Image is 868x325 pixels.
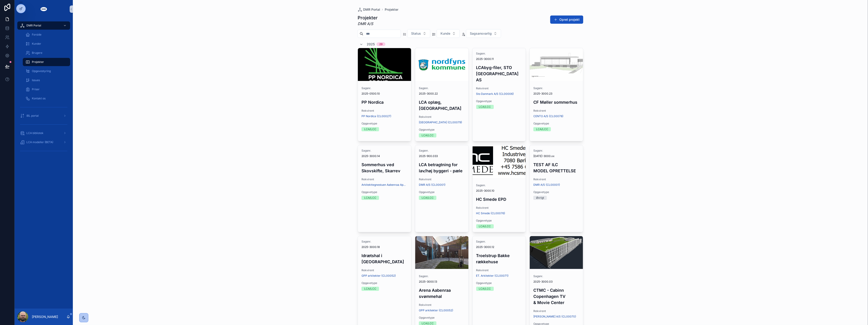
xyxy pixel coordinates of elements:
[533,86,579,90] span: Sagsnr.
[476,219,522,222] span: Opgavetype
[15,18,73,160] div: scrollable content
[32,78,40,82] span: Issues
[361,268,407,272] span: Rekvirent
[32,69,51,73] span: Opgavestyring
[361,114,391,118] a: PP Nordica {CL00027}
[361,162,407,174] h4: Sommerhus ved Skovskifte, Skarrev
[476,268,522,272] span: Rekvirent
[361,154,407,158] span: 2025-3000.14
[358,15,378,21] h1: Projekter
[476,253,522,265] h4: Troelstrup Bakke rækkehuse
[419,86,465,90] span: Sagsnr.
[533,178,579,181] span: Rekvirent
[476,189,522,193] span: 2025-3000.10
[530,48,583,81] div: Cento-sommerhus.png
[361,274,396,278] a: GPP arkitekter {CL00052}
[466,29,501,38] button: Select Button
[32,88,40,91] span: Priser
[533,309,579,313] span: Rekvirent
[530,236,583,269] div: CTMC.png
[533,274,579,278] span: Sagsnr.
[358,7,380,12] a: DMR Portal
[536,127,548,131] div: LCA/LCC
[533,315,576,318] a: [PERSON_NAME] A/S {CL00070}
[419,287,465,299] h4: Arena Aabenraa svømmehal
[476,240,522,243] span: Sagsnr.
[533,287,579,306] h4: CTMC - Cabinn Copenhagen TV & Movie Center
[533,149,579,152] span: Sagsnr.
[437,29,460,38] button: Select Button
[17,21,70,30] a: DMR Portal
[17,138,70,146] a: LCA modeller (BETA)
[419,316,465,320] span: Opgavetype
[419,121,462,124] span: [GEOGRAPHIC_DATA] {CL00079}
[32,33,41,36] span: Forside
[385,7,398,12] a: Projekter
[476,92,514,96] a: Sto Danmark A/S {CL00006}
[23,31,70,39] a: Forside
[472,145,526,232] a: Sagsnr.2025-3000.10HC Smede EPDRekvirentHC Smede {CL00076}OpgavetypeLCA/LCC
[533,122,579,125] span: Opgavetype
[473,145,526,178] div: Skærmbillede-2025-08-27-134853.png
[476,52,522,55] span: Sagsnr.
[379,42,383,46] div: 29
[476,64,522,83] h4: LCAbyg-filer, STO [GEOGRAPHIC_DATA] AS
[23,85,70,93] a: Priser
[533,162,579,174] h4: TEST AF ILC MODEL OPRETTELSE
[17,129,70,137] a: LCA bibliotek
[361,190,407,194] span: Opgavetype
[529,145,583,232] a: Sagsnr.[DATE]-3000.xxTEST AF ILC MODEL OPRETTELSERekvirentDMR A/S {CL00001}OpgavetypeØvrigt
[32,42,41,46] span: Kunder
[536,196,544,200] div: Øvrigt
[361,86,407,90] span: Sagsnr.
[32,97,46,100] span: Kontakt os
[358,145,411,232] a: Sagsnr.2025-3000.14Sommerhus ved Skovskifte, SkarrevRekvirentArkitekttegnestuen Aabenraa ApS {CL0...
[440,31,450,36] span: Kunde
[361,92,407,95] span: 2025-0500.10
[26,114,39,118] span: iBL portal
[40,5,47,13] img: App logo
[533,99,579,105] h4: CF Møller sommerhus
[367,42,375,46] span: 2025
[415,236,468,269] div: Aabenraa_Arena_2024@2x.jpg
[470,31,492,36] span: Sagsansvarlig
[32,315,58,319] p: [PERSON_NAME]
[479,287,491,291] div: LCA/LCC
[479,105,491,109] div: LCA/LCC
[476,274,509,278] a: ET. Arkitekter {CL00071}
[358,48,411,81] div: image002.png
[32,60,44,64] span: Projekter
[32,51,42,55] span: Brugere
[419,303,465,307] span: Rekvirent
[411,31,421,36] span: Status
[415,145,469,232] a: Sagsnr.2025-900.033LCA betragtning for lav/høj byggeri - pæleRekvirentDMR A/S {CL00001}Opgavetype...
[419,309,453,312] span: GPP arkitekter {CL00052}
[358,21,378,26] em: DMR A/S
[419,183,445,187] a: DMR A/S {CL00001}
[23,49,70,57] a: Brugere
[26,24,41,27] span: DMR Portal
[533,183,560,187] a: DMR A/S {CL00001}
[476,87,522,90] span: Rekvirent
[476,206,522,210] span: Rekvirent
[550,15,583,24] button: Opret projekt
[533,280,579,284] span: 2025-3000.03
[407,29,430,38] button: Select Button
[23,94,70,103] a: Kontakt os
[479,224,491,228] div: LCA/LCC
[361,281,407,285] span: Opgavetype
[419,154,465,158] span: 2025-900.033
[419,99,465,111] h4: LCA oplæg, [GEOGRAPHIC_DATA]
[415,48,468,81] div: Nordfyn-kommune.png
[533,114,563,118] a: CENTO A/S {CL00078}
[364,127,376,131] div: LCA/LCC
[533,92,579,95] span: 2025-3000.23
[361,149,407,152] span: Sagsnr.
